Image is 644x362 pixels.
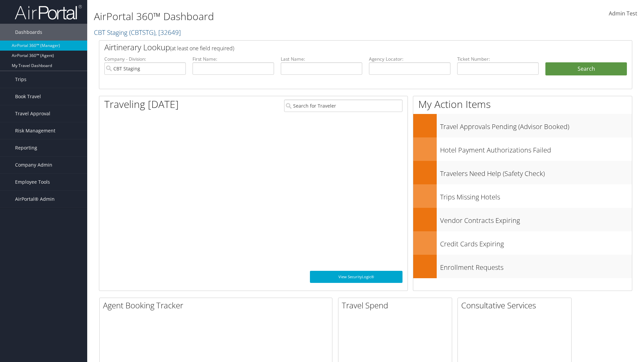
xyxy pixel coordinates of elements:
label: Company - Division: [104,56,186,62]
h3: Vendor Contracts Expiring [440,213,632,225]
h2: Airtinerary Lookup [104,42,583,53]
span: Travel Approval [15,105,50,122]
a: Travelers Need Help (Safety Check) [413,161,632,184]
label: Last Name: [281,56,362,62]
span: AirPortal® Admin [15,191,55,207]
span: Dashboards [15,24,42,41]
span: Admin Test [609,10,637,17]
h3: Hotel Payment Authorizations Failed [440,142,632,155]
label: Ticket Number: [457,56,539,62]
h2: Travel Spend [342,300,452,311]
h1: My Action Items [413,97,632,111]
label: First Name: [193,56,274,62]
span: Book Travel [15,88,41,105]
span: , [ 32649 ] [155,28,181,37]
span: Company Admin [15,157,52,173]
a: View SecurityLogic® [310,271,402,283]
a: CBT Staging [94,28,181,37]
h3: Trips Missing Hotels [440,189,632,202]
a: Enrollment Requests [413,255,632,278]
label: Agency Locator: [369,56,450,62]
span: Risk Management [15,122,55,139]
h2: Agent Booking Tracker [103,300,332,311]
span: Trips [15,71,26,88]
span: Reporting [15,139,37,156]
img: airportal-logo.png [15,4,82,20]
h1: Traveling [DATE] [104,97,179,111]
span: Employee Tools [15,174,50,190]
h1: AirPortal 360™ Dashboard [94,9,456,23]
h2: Consultative Services [461,300,571,311]
input: Search for Traveler [284,100,402,112]
h3: Travel Approvals Pending (Advisor Booked) [440,119,632,131]
a: Hotel Payment Authorizations Failed [413,137,632,161]
h3: Enrollment Requests [440,259,632,272]
a: Trips Missing Hotels [413,184,632,208]
a: Vendor Contracts Expiring [413,208,632,231]
span: (at least one field required) [170,45,234,52]
a: Admin Test [609,3,637,24]
button: Search [545,62,627,76]
span: ( CBTSTG ) [129,28,155,37]
h3: Travelers Need Help (Safety Check) [440,166,632,178]
a: Credit Cards Expiring [413,231,632,255]
h3: Credit Cards Expiring [440,236,632,249]
a: Travel Approvals Pending (Advisor Booked) [413,114,632,137]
